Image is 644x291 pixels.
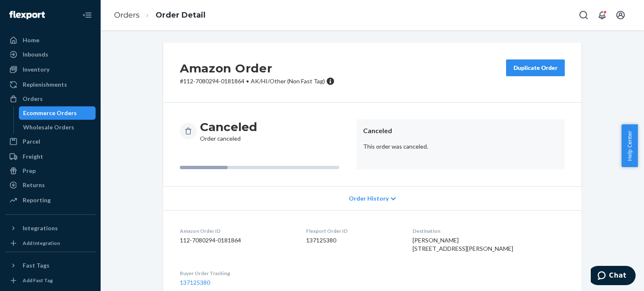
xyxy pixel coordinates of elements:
[19,106,96,120] a: Ecommerce Orders
[5,48,96,61] a: Inbounds
[594,7,610,23] button: Open notifications
[612,7,629,23] button: Open account menu
[23,80,67,89] div: Replenishments
[5,63,96,76] a: Inventory
[180,227,293,234] dt: Amazon Order ID
[513,64,558,72] div: Duplicate Order
[413,227,565,234] dt: Destination
[23,277,53,284] div: Add Fast Tag
[621,124,638,167] button: Help Center
[200,119,257,134] h3: Canceled
[349,194,389,203] span: Order History
[5,221,96,235] button: Integrations
[23,50,48,59] div: Inbounds
[19,121,96,134] a: Wholesale Orders
[363,126,558,136] header: Canceled
[23,196,51,204] div: Reporting
[23,36,39,44] div: Home
[363,142,558,151] p: This order was canceled.
[23,65,49,74] div: Inventory
[591,266,636,287] iframe: Opens a widget where you can chat to one of our agents
[5,238,96,248] a: Add Integration
[306,236,399,245] dd: 137125380
[23,224,58,232] div: Integrations
[575,7,592,23] button: Open Search Box
[5,259,96,272] button: Fast Tags
[79,7,96,23] button: Close Navigation
[251,77,325,85] span: AK/HI/Other (Non Fast Tag)
[200,119,257,143] div: Order canceled
[107,3,212,28] ol: breadcrumbs
[5,33,96,47] a: Home
[23,95,43,103] div: Orders
[180,236,293,245] dd: 112-7080294-0181864
[5,78,96,91] a: Replenishments
[180,279,210,286] a: 137125380
[180,77,335,85] p: # 112-7080294-0181864
[23,181,45,189] div: Returns
[23,137,40,146] div: Parcel
[5,135,96,148] a: Parcel
[23,123,74,131] div: Wholesale Orders
[23,152,43,161] div: Freight
[9,11,45,19] img: Flexport logo
[23,109,77,117] div: Ecommerce Orders
[23,239,60,247] div: Add Integration
[506,59,565,76] button: Duplicate Order
[180,270,293,277] dt: Buyer Order Tracking
[23,261,49,270] div: Fast Tags
[306,227,399,234] dt: Flexport Order ID
[413,237,513,252] span: [PERSON_NAME] [STREET_ADDRESS][PERSON_NAME]
[156,10,205,20] a: Order Detail
[5,276,96,286] a: Add Fast Tag
[5,193,96,207] a: Reporting
[5,150,96,163] a: Freight
[114,10,140,20] a: Orders
[5,178,96,192] a: Returns
[23,167,36,175] div: Prep
[246,77,249,85] span: •
[180,59,335,77] h2: Amazon Order
[5,164,96,178] a: Prep
[5,92,96,106] a: Orders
